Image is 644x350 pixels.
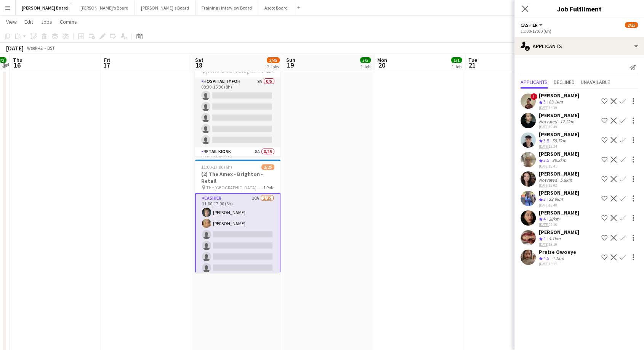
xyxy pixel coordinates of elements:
[135,0,195,15] button: [PERSON_NAME]'s Board
[258,0,294,15] button: Ascot Board
[41,18,52,25] span: Jobs
[539,105,579,110] div: 14:39
[521,79,548,85] span: Applicants
[581,79,610,85] span: Unavailable
[21,17,36,27] a: Edit
[377,56,387,63] span: Mon
[16,0,74,15] button: [PERSON_NAME] Board
[547,196,564,203] div: 23.8km
[12,61,22,69] span: 16
[539,144,549,149] tcxspan: Call 06-10-2025 via 3CX
[38,17,55,27] a: Jobs
[451,57,462,63] span: 1/1
[452,64,461,69] div: 1 Job
[360,57,371,63] span: 5/5
[543,255,549,261] span: 4.5
[551,138,568,144] div: 59.7km
[539,105,549,110] tcxspan: Call 02-10-2025 via 3CX
[539,189,579,196] div: [PERSON_NAME]
[514,4,644,14] h3: Job Fulfilment
[554,79,575,85] span: Declined
[6,18,17,25] span: View
[60,18,77,25] span: Comms
[539,170,579,177] div: [PERSON_NAME]
[547,216,561,223] div: 28km
[539,261,576,266] div: 13:15
[195,77,280,147] app-card-role: Hospitality FOH9A0/508:30-16:30 (8h)
[551,255,566,262] div: 4.1km
[6,44,24,52] div: [DATE]
[539,131,579,138] div: [PERSON_NAME]
[539,183,579,188] div: 16:02
[261,164,274,170] span: 2/25
[543,235,546,241] span: 4
[521,22,538,28] span: Cashier
[57,17,80,27] a: Comms
[539,164,579,169] div: 13:41
[468,56,477,63] span: Tue
[521,22,544,28] button: Cashier
[267,57,280,63] span: 2/45
[514,37,644,55] div: Applicants
[74,0,135,15] button: [PERSON_NAME]'s Board
[539,119,559,124] div: Not rated
[539,124,579,129] div: 12:49
[3,17,20,27] a: View
[13,56,22,63] span: Thu
[543,99,546,105] span: 3
[539,183,549,188] tcxspan: Call 06-10-2025 via 3CX
[539,248,576,255] div: Praise Owoeye
[539,203,579,208] div: 16:48
[263,185,274,190] span: 1 Role
[539,261,549,266] tcxspan: Call 07-10-2025 via 3CX
[24,18,33,25] span: Edit
[286,56,295,63] span: Sun
[547,99,564,105] div: 83.1km
[539,242,579,247] div: 13:10
[539,242,549,247] tcxspan: Call 07-10-2025 via 3CX
[539,144,579,149] div: 12:34
[194,61,203,69] span: 18
[195,160,280,273] app-job-card: 11:00-17:00 (6h)2/25(2) The Amex - Brighton - Retail The [GEOGRAPHIC_DATA] - [GEOGRAPHIC_DATA]1 R...
[360,64,370,69] div: 1 Job
[543,216,546,222] span: 4
[195,147,280,328] app-card-role: Retail Kiosk8A0/1509:00-14:00 (5h)
[47,45,55,51] div: BST
[104,56,110,63] span: Fri
[285,61,295,69] span: 19
[195,171,280,184] h3: (2) The Amex - Brighton - Retail
[543,196,546,202] span: 3
[539,222,549,227] tcxspan: Call 07-10-2025 via 3CX
[539,124,549,129] tcxspan: Call 04-10-2025 via 3CX
[539,150,579,157] div: [PERSON_NAME]
[521,28,638,34] div: 11:00-17:00 (6h)
[539,222,579,227] div: 09:16
[25,45,44,51] span: Week 42
[467,61,477,69] span: 21
[539,112,579,119] div: [PERSON_NAME]
[559,119,576,124] div: 12.2km
[195,44,280,156] app-job-card: 08:30-16:30 (8h)0/20Southampton FC vs Swansea @ [GEOGRAPHIC_DATA] 5FP [GEOGRAPHIC_DATA], SO14 5FP...
[539,229,579,235] div: [PERSON_NAME]
[539,164,549,169] tcxspan: Call 06-10-2025 via 3CX
[543,157,549,163] span: 3.5
[625,22,638,28] span: 2/25
[530,93,537,100] span: !
[539,203,549,208] tcxspan: Call 06-10-2025 via 3CX
[195,56,203,63] span: Sat
[201,164,232,170] span: 11:00-17:00 (6h)
[543,138,549,144] span: 3.5
[539,209,579,216] div: [PERSON_NAME]
[547,235,562,242] div: 4.1km
[559,177,574,183] div: 5.8km
[376,61,387,69] span: 20
[539,177,559,183] div: Not rated
[267,64,279,69] div: 2 Jobs
[539,92,579,99] div: [PERSON_NAME]
[551,157,568,164] div: 38.2km
[103,61,110,69] span: 17
[206,185,263,190] span: The [GEOGRAPHIC_DATA] - [GEOGRAPHIC_DATA]
[195,0,258,15] button: Training / Interview Board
